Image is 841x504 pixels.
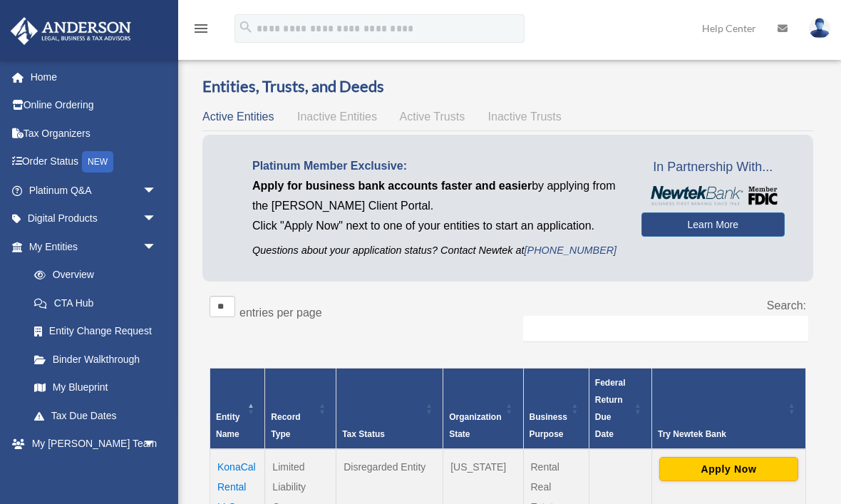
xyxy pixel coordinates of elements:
[143,176,171,205] span: arrow_drop_down
[143,232,171,262] span: arrow_drop_down
[20,289,171,317] a: CTA Hub
[651,369,805,450] th: Try Newtek Bank : Activate to sort
[20,261,164,289] a: Overview
[641,212,785,237] a: Learn More
[659,457,798,481] button: Apply Now
[20,374,171,402] a: My Blueprint
[216,412,239,439] span: Entity Name
[202,76,813,98] h3: Entities, Trusts, and Deeds
[202,110,274,123] span: Active Entities
[488,110,562,123] span: Inactive Trusts
[10,119,178,148] a: Tax Organizers
[336,369,443,450] th: Tax Status: Activate to sort
[10,430,178,458] a: My [PERSON_NAME] Teamarrow_drop_down
[252,180,532,192] span: Apply for business bank accounts faster and easier
[82,151,113,173] div: NEW
[767,299,806,312] label: Search:
[595,378,626,439] span: Federal Return Due Date
[6,17,135,45] img: Anderson Advisors Platinum Portal
[297,110,377,123] span: Inactive Entities
[271,412,300,439] span: Record Type
[641,156,785,179] span: In Partnership With...
[525,245,617,256] a: [PHONE_NUMBER]
[252,176,620,216] p: by applying from the [PERSON_NAME] Client Portal.
[10,91,178,120] a: Online Ordering
[443,369,523,450] th: Organization State: Activate to sort
[239,307,322,319] label: entries per page
[192,20,210,37] i: menu
[20,317,171,346] a: Entity Change Request
[252,156,620,176] p: Platinum Member Exclusive:
[192,25,210,37] a: menu
[400,110,465,123] span: Active Trusts
[20,401,171,430] a: Tax Due Dates
[20,345,171,374] a: Binder Walkthrough
[589,369,651,450] th: Federal Return Due Date: Activate to sort
[649,186,778,205] img: NewtekBankLogoSM.png
[342,429,385,439] span: Tax Status
[143,430,171,459] span: arrow_drop_down
[10,205,178,233] a: Digital Productsarrow_drop_down
[809,18,830,38] img: User Pic
[238,19,254,35] i: search
[10,148,178,177] a: Order StatusNEW
[143,205,171,234] span: arrow_drop_down
[265,369,336,450] th: Record Type: Activate to sort
[523,369,589,450] th: Business Purpose: Activate to sort
[449,412,501,439] span: Organization State
[10,63,178,91] a: Home
[10,176,178,205] a: Platinum Q&Aarrow_drop_down
[10,232,171,261] a: My Entitiesarrow_drop_down
[658,426,784,443] div: Try Newtek Bank
[210,369,265,450] th: Entity Name: Activate to invert sorting
[252,242,620,259] p: Questions about your application status? Contact Newtek at
[252,216,620,236] p: Click "Apply Now" next to one of your entities to start an application.
[530,412,567,439] span: Business Purpose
